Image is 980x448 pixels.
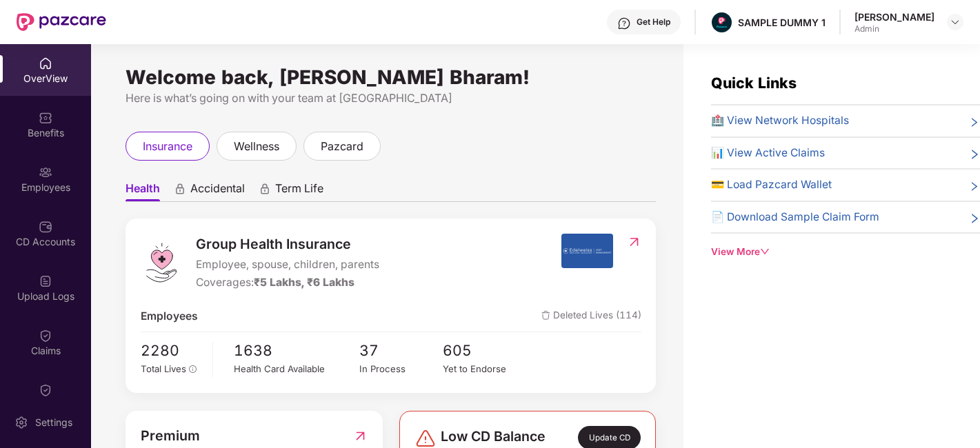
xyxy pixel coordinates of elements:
span: 🏥 View Network Hospitals [711,112,849,130]
div: SAMPLE DUMMY 1 [738,16,826,29]
span: insurance [143,138,192,155]
div: Here is what’s going on with your team at [GEOGRAPHIC_DATA] [126,90,656,107]
span: 💳 Load Pazcard Wallet [711,176,832,194]
img: svg+xml;base64,PHN2ZyBpZD0iQ0RfQWNjb3VudHMiIGRhdGEtbmFtZT0iQ0QgQWNjb3VudHMiIHhtbG5zPSJodHRwOi8vd3... [39,220,52,234]
span: down [760,247,770,256]
img: deleteIcon [541,311,550,320]
img: insurerIcon [561,234,613,268]
span: right [969,212,980,226]
span: Health [126,181,160,201]
div: View More [711,245,980,259]
img: svg+xml;base64,PHN2ZyBpZD0iRHJvcGRvd24tMzJ4MzIiIHhtbG5zPSJodHRwOi8vd3d3LnczLm9yZy8yMDAwL3N2ZyIgd2... [950,17,961,28]
img: svg+xml;base64,PHN2ZyBpZD0iQmVuZWZpdHMiIHhtbG5zPSJodHRwOi8vd3d3LnczLm9yZy8yMDAwL3N2ZyIgd2lkdGg9Ij... [39,111,52,125]
span: 📄 Download Sample Claim Form [711,209,879,226]
span: 📊 View Active Claims [711,145,825,162]
span: Total Lives [141,363,186,374]
span: Accidental [190,181,245,201]
img: svg+xml;base64,PHN2ZyBpZD0iU2V0dGluZy0yMHgyMCIgeG1sbnM9Imh0dHA6Ly93d3cudzMub3JnLzIwMDAvc3ZnIiB3aW... [14,416,28,429]
span: 1638 [234,339,359,362]
span: Term Life [275,181,323,201]
div: Settings [31,416,77,429]
span: info-circle [189,365,197,374]
span: right [969,147,980,162]
img: Pazcare_Alternative_logo-01-01.png [712,12,732,32]
span: Premium [141,425,200,447]
div: [PERSON_NAME] [854,10,934,23]
span: Group Health Insurance [196,234,379,255]
div: Admin [854,23,934,34]
span: Employees [141,308,198,325]
img: svg+xml;base64,PHN2ZyBpZD0iQ2xhaW0iIHhtbG5zPSJodHRwOi8vd3d3LnczLm9yZy8yMDAwL3N2ZyIgd2lkdGg9IjIwIi... [39,329,52,343]
div: animation [259,183,271,195]
span: right [969,115,980,130]
img: RedirectIcon [627,235,641,249]
img: svg+xml;base64,PHN2ZyBpZD0iVXBsb2FkX0xvZ3MiIGRhdGEtbmFtZT0iVXBsb2FkIExvZ3MiIHhtbG5zPSJodHRwOi8vd3... [39,274,52,288]
div: Get Help [637,17,670,28]
img: svg+xml;base64,PHN2ZyBpZD0iQ2xhaW0iIHhtbG5zPSJodHRwOi8vd3d3LnczLm9yZy8yMDAwL3N2ZyIgd2lkdGg9IjIwIi... [39,383,52,397]
span: Deleted Lives (114) [541,308,641,325]
span: 605 [443,339,526,362]
span: wellness [234,138,279,155]
span: 2280 [141,339,203,362]
span: ₹5 Lakhs, ₹6 Lakhs [254,276,354,289]
div: Welcome back, [PERSON_NAME] Bharam! [126,72,656,83]
img: New Pazcare Logo [17,13,106,31]
img: logo [141,242,182,283]
span: right [969,179,980,194]
span: Employee, spouse, children, parents [196,256,379,274]
div: Yet to Endorse [443,362,526,376]
img: svg+xml;base64,PHN2ZyBpZD0iRW1wbG95ZWVzIiB4bWxucz0iaHR0cDovL3d3dy53My5vcmcvMjAwMC9zdmciIHdpZHRoPS... [39,165,52,179]
div: In Process [359,362,443,376]
div: Coverages: [196,274,379,292]
img: RedirectIcon [353,425,368,447]
span: 37 [359,339,443,362]
div: animation [174,183,186,195]
div: Health Card Available [234,362,359,376]
img: svg+xml;base64,PHN2ZyBpZD0iSGVscC0zMngzMiIgeG1sbnM9Imh0dHA6Ly93d3cudzMub3JnLzIwMDAvc3ZnIiB3aWR0aD... [617,17,631,30]
span: pazcard [321,138,363,155]
span: Quick Links [711,74,797,92]
img: svg+xml;base64,PHN2ZyBpZD0iSG9tZSIgeG1sbnM9Imh0dHA6Ly93d3cudzMub3JnLzIwMDAvc3ZnIiB3aWR0aD0iMjAiIG... [39,57,52,70]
